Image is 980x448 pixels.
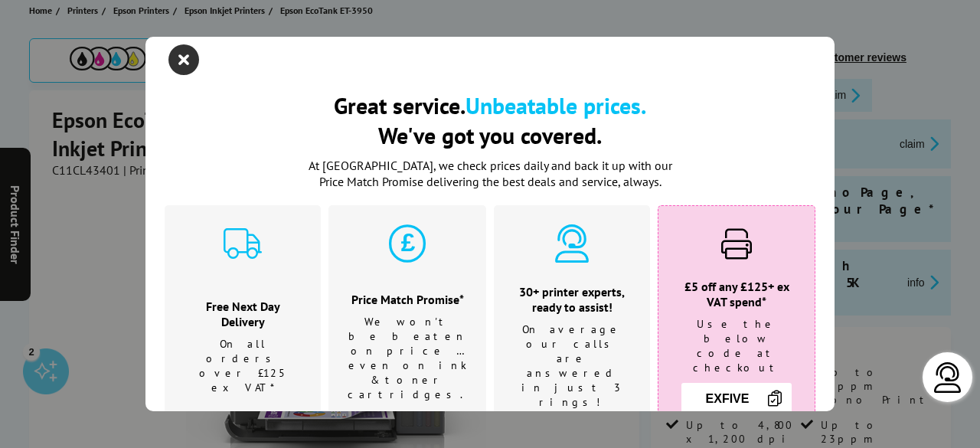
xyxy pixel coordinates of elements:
img: user-headset-light.svg [933,362,963,393]
img: expert-cyan.svg [553,224,591,263]
h3: Free Next Day Delivery [184,299,302,329]
h3: Price Match Promise* [348,292,467,307]
p: At [GEOGRAPHIC_DATA], we check prices daily and back it up with our Price Match Promise deliverin... [299,158,681,190]
p: Use the below code at checkout [678,317,795,375]
b: Unbeatable prices. [465,90,646,120]
img: Copy Icon [766,389,784,407]
h2: Great service. We've got you covered. [165,90,815,150]
img: price-promise-cyan.svg [388,224,426,263]
h3: £5 off any £125+ ex VAT spend* [678,279,795,309]
h3: 30+ printer experts, ready to assist! [513,284,631,315]
img: delivery-cyan.svg [224,224,262,263]
button: close modal [172,48,195,71]
p: On all orders over £125 ex VAT* [184,337,302,395]
p: On average our calls are answered in just 3 rings! [513,322,631,410]
p: We won't be beaten on price …even on ink & toner cartridges. [348,315,467,402]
